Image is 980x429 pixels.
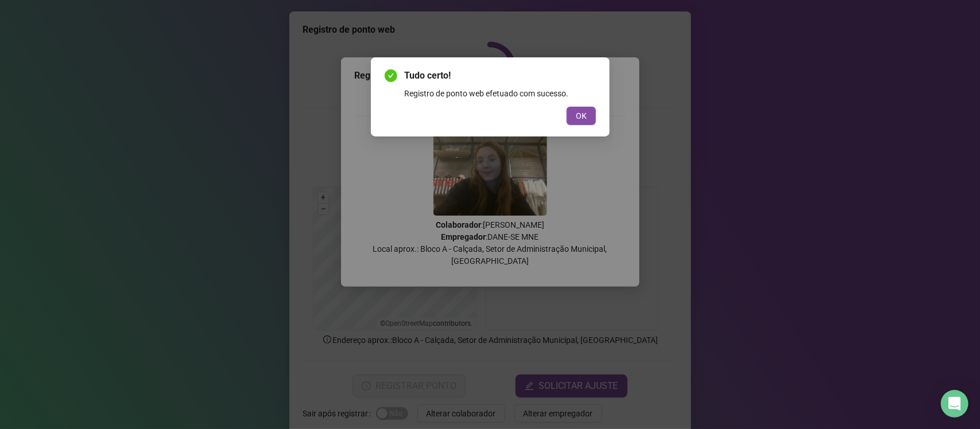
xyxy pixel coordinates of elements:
div: Open Intercom Messenger [941,390,969,418]
span: Tudo certo! [404,69,596,83]
span: OK [576,110,587,122]
div: Registro de ponto web efetuado com sucesso. [404,87,596,100]
button: OK [567,107,596,125]
span: check-circle [385,69,397,82]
